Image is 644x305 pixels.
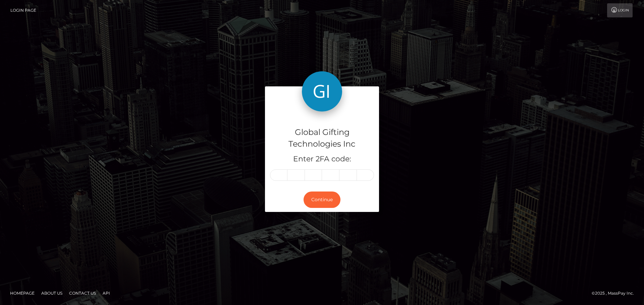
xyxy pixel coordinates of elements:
[592,290,639,297] div: © 2025 , MassPay Inc.
[607,3,633,17] a: Login
[302,71,342,111] img: Global Gifting Technologies Inc
[270,127,374,150] h4: Global Gifting Technologies Inc
[66,288,99,298] a: Contact Us
[304,192,340,208] button: Continue
[270,154,374,164] h5: Enter 2FA code:
[39,288,65,298] a: About Us
[7,288,37,298] a: Homepage
[10,3,36,17] a: Login Page
[100,288,113,298] a: API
